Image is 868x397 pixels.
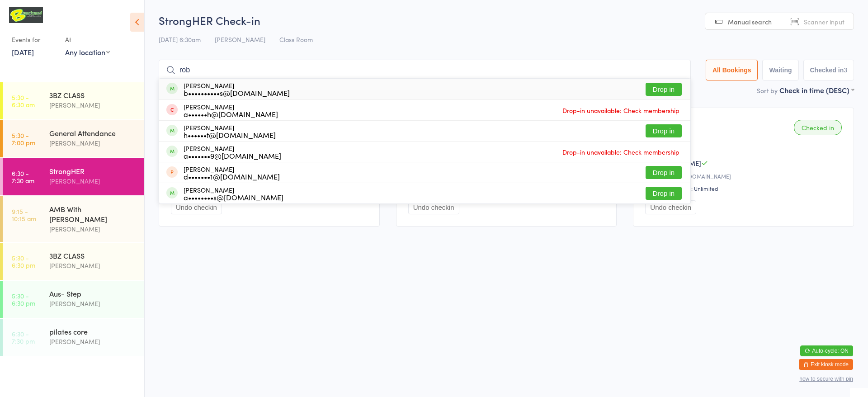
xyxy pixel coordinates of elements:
[159,35,201,44] span: [DATE] 6:30am
[184,152,281,159] div: a•••••••9@[DOMAIN_NAME]
[12,330,35,345] time: 6:30 - 7:30 pm
[3,243,144,280] a: 5:30 -6:30 pm3BZ CLASS[PERSON_NAME]
[757,86,778,95] label: Sort by
[184,173,280,180] div: d•••••••1@[DOMAIN_NAME]
[49,176,137,186] div: [PERSON_NAME]
[49,326,137,336] div: pilates core
[184,82,290,96] div: [PERSON_NAME]
[728,17,772,26] span: Manual search
[49,138,137,148] div: [PERSON_NAME]
[645,200,696,214] button: Undo checkin
[12,47,34,57] a: [DATE]
[560,145,682,159] span: Drop-in unavailable: Check membership
[49,336,137,347] div: [PERSON_NAME]
[12,94,35,108] time: 5:30 - 6:30 am
[762,60,798,80] button: Waiting
[3,319,144,356] a: 6:30 -7:30 pmpilates core[PERSON_NAME]
[184,131,276,138] div: h••••••t@[DOMAIN_NAME]
[408,200,459,214] button: Undo checkin
[65,47,110,57] div: Any location
[49,260,137,271] div: [PERSON_NAME]
[799,359,853,370] button: Exit kiosk mode
[844,66,847,74] div: 3
[184,124,276,138] div: [PERSON_NAME]
[184,194,283,201] div: a••••••••s@[DOMAIN_NAME]
[646,83,682,96] button: Drop in
[3,158,144,195] a: 6:30 -7:30 amStrongHER[PERSON_NAME]
[215,35,265,44] span: [PERSON_NAME]
[804,17,844,26] span: Scanner input
[645,184,844,192] div: Classes Remaining: Unlimited
[49,90,137,100] div: 3BZ CLASS
[49,128,137,138] div: General Attendance
[49,166,137,176] div: StrongHER
[12,254,35,269] time: 5:30 - 6:30 pm
[646,187,682,200] button: Drop in
[3,120,144,157] a: 5:30 -7:00 pmGeneral Attendance[PERSON_NAME]
[12,170,34,184] time: 6:30 - 7:30 am
[49,204,137,224] div: AMB With [PERSON_NAME]
[184,103,278,118] div: [PERSON_NAME]
[646,124,682,137] button: Drop in
[779,85,854,95] div: Check in time (DESC)
[3,82,144,119] a: 5:30 -6:30 am3BZ CLASS[PERSON_NAME]
[706,60,758,80] button: All Bookings
[184,186,283,201] div: [PERSON_NAME]
[184,165,280,180] div: [PERSON_NAME]
[794,120,842,135] div: Checked in
[12,208,36,222] time: 9:15 - 10:15 am
[12,132,35,146] time: 5:30 - 7:00 pm
[3,281,144,318] a: 5:30 -6:30 pmAus- Step[PERSON_NAME]
[800,345,853,356] button: Auto-cycle: ON
[184,89,290,96] div: b••••••••••s@[DOMAIN_NAME]
[799,376,853,382] button: how to secure with pin
[184,110,278,118] div: a••••••h@[DOMAIN_NAME]
[49,288,137,298] div: Aus- Step
[646,166,682,179] button: Drop in
[49,224,137,234] div: [PERSON_NAME]
[560,104,682,117] span: Drop-in unavailable: Check membership
[279,35,313,44] span: Class Room
[171,200,222,214] button: Undo checkin
[645,172,844,180] div: g•••••••••••y@[DOMAIN_NAME]
[65,32,110,47] div: At
[3,196,144,242] a: 9:15 -10:15 amAMB With [PERSON_NAME][PERSON_NAME]
[49,298,137,309] div: [PERSON_NAME]
[159,60,691,80] input: Search
[159,13,854,28] h2: StrongHER Check-in
[9,7,43,23] img: B Transformed Gym
[49,100,137,110] div: [PERSON_NAME]
[12,292,35,307] time: 5:30 - 6:30 pm
[184,145,281,159] div: [PERSON_NAME]
[12,32,56,47] div: Events for
[49,250,137,260] div: 3BZ CLASS
[803,60,854,80] button: Checked in3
